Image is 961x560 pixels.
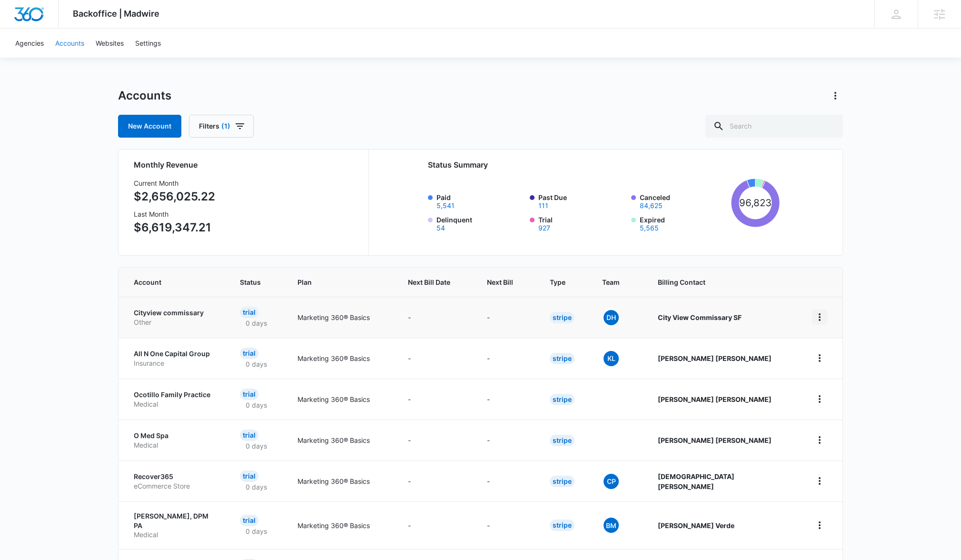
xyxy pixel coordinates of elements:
a: All N One Capital GroupInsurance [134,349,217,368]
input: Search [705,115,843,138]
span: BM [604,518,619,533]
span: Account [134,277,203,287]
div: Stripe [550,476,575,487]
td: - [396,338,476,379]
p: 0 days [240,318,273,328]
p: Medical [134,530,217,540]
a: Accounts [50,29,90,58]
span: Backoffice | Madwire [73,9,159,19]
td: - [476,460,538,501]
td: - [396,297,476,338]
button: Paid [436,202,455,209]
p: Marketing 360® Basics [297,476,385,486]
p: Marketing 360® Basics [297,435,385,445]
button: home [812,310,827,325]
p: Marketing 360® Basics [297,353,385,363]
button: Expired [640,225,659,231]
div: Trial [240,389,258,400]
span: Team [602,277,621,287]
a: Settings [129,29,167,58]
td: - [396,420,476,460]
button: home [812,432,827,448]
label: Expired [640,215,727,231]
p: Insurance [134,359,217,368]
p: 0 days [240,441,273,451]
span: DH [604,310,619,325]
span: Billing Contact [658,277,789,287]
span: Type [550,277,565,287]
div: Stripe [550,520,575,531]
button: home [812,473,827,489]
a: Websites [90,29,129,58]
td: - [476,338,538,379]
button: Delinquent [436,225,445,231]
button: Trial [538,225,550,231]
button: Actions [828,88,843,103]
p: Medical [134,400,217,409]
p: Marketing 360® Basics [297,312,385,322]
button: Past Due [538,202,548,209]
button: Canceled [640,202,663,209]
h2: Monthly Revenue [134,159,357,170]
td: - [396,460,476,501]
p: Marketing 360® Basics [297,520,385,530]
strong: City View Commissary SF [658,313,742,321]
a: O Med SpaMedical [134,431,217,450]
p: Recover365 [134,472,217,481]
div: Trial [240,307,258,318]
p: Marketing 360® Basics [297,394,385,404]
div: Trial [240,430,258,441]
span: (1) [221,123,230,130]
a: Agencies [10,29,50,58]
div: Trial [240,470,258,482]
button: home [812,350,827,366]
strong: [PERSON_NAME] Verde [658,521,734,530]
strong: [PERSON_NAME] [PERSON_NAME] [658,436,772,444]
button: Filters(1) [189,115,254,138]
tspan: 96,823 [739,197,772,209]
span: Next Bill [487,277,513,287]
div: Stripe [550,394,575,405]
button: home [812,518,827,533]
p: eCommerce Store [134,481,217,491]
label: Paid [436,192,524,209]
div: Stripe [550,312,575,323]
a: New Account [118,115,181,138]
td: - [476,501,538,549]
label: Canceled [640,192,727,209]
div: Stripe [550,435,575,446]
label: Past Due [538,192,626,209]
div: Trial [240,515,258,526]
span: Next Bill Date [408,277,450,287]
a: [PERSON_NAME], DPM PAMedical [134,511,217,540]
td: - [396,379,476,420]
a: Recover365eCommerce Store [134,472,217,490]
strong: [PERSON_NAME] [PERSON_NAME] [658,354,772,362]
p: 0 days [240,400,273,410]
td: - [476,420,538,460]
label: Delinquent [436,215,524,231]
span: Plan [297,277,385,287]
p: 0 days [240,526,273,536]
a: Ocotillo Family PracticeMedical [134,390,217,409]
p: $6,619,347.21 [134,219,215,236]
div: Trial [240,348,258,359]
strong: [DEMOGRAPHIC_DATA] [PERSON_NAME] [658,472,734,490]
h2: Status Summary [428,159,780,170]
span: CP [604,474,619,489]
p: Ocotillo Family Practice [134,390,217,400]
p: All N One Capital Group [134,349,217,359]
span: KL [604,351,619,366]
p: $2,656,025.22 [134,188,215,205]
h3: Current Month [134,178,215,188]
p: 0 days [240,359,273,369]
h3: Last Month [134,209,215,219]
p: Other [134,318,217,327]
button: home [812,391,827,407]
p: [PERSON_NAME], DPM PA [134,511,217,530]
a: Cityview commissaryOther [134,308,217,327]
p: Medical [134,440,217,450]
label: Trial [538,215,626,231]
p: 0 days [240,482,273,492]
td: - [476,379,538,420]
